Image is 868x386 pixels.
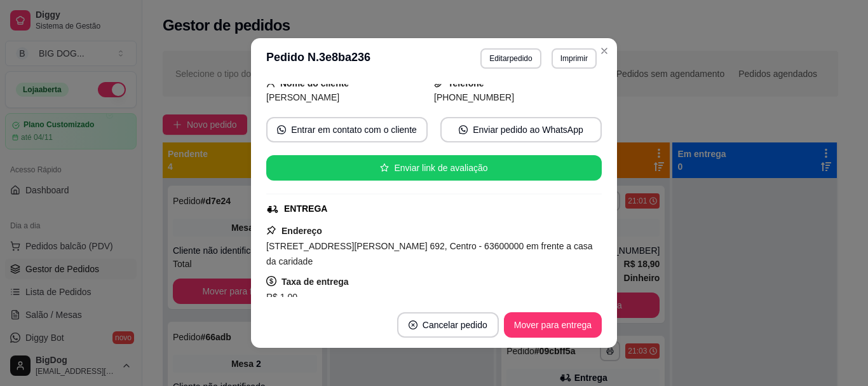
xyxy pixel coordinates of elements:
span: [STREET_ADDRESS][PERSON_NAME] 692, Centro - 63600000 em frente a casa da caridade [266,241,593,266]
button: Close [594,41,614,61]
button: Imprimir [552,48,597,69]
span: [PHONE_NUMBER] [434,92,514,102]
span: close-circle [409,321,417,329]
span: whats-app [459,125,468,134]
strong: Endereço [281,226,322,236]
button: Mover para entrega [504,312,602,338]
button: starEnviar link de avaliação [266,155,602,181]
span: star [380,163,389,172]
span: R$ 1,00 [266,292,297,302]
button: whats-appEnviar pedido ao WhatsApp [440,117,602,142]
button: Editarpedido [480,48,541,69]
button: whats-appEntrar em contato com o cliente [266,117,428,142]
span: dollar [266,276,276,286]
h3: Pedido N. 3e8ba236 [266,48,370,69]
span: pushpin [266,225,276,235]
div: ENTREGA [284,202,327,216]
span: whats-app [277,125,286,134]
span: [PERSON_NAME] [266,92,339,102]
button: close-circleCancelar pedido [397,312,499,338]
strong: Taxa de entrega [281,277,349,287]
